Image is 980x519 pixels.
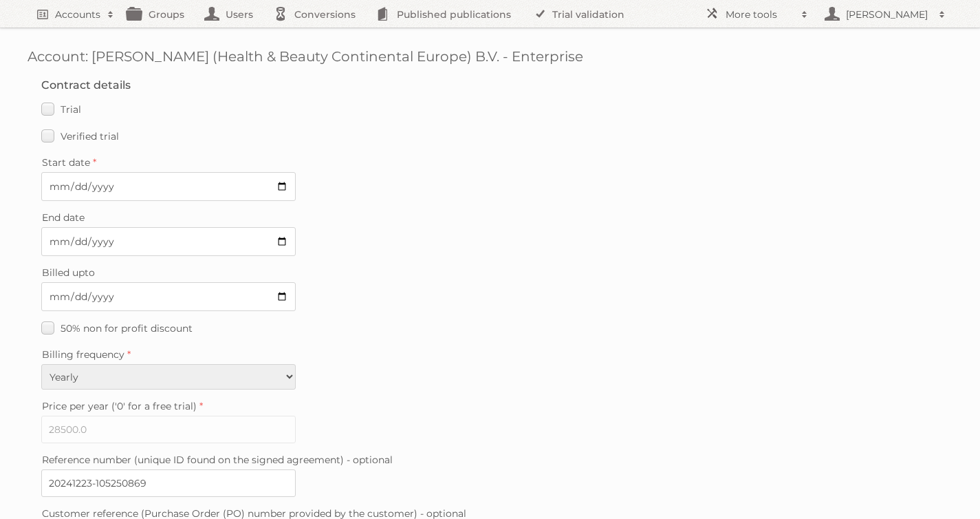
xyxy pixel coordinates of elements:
[42,266,95,279] span: Billed upto
[42,400,197,412] span: Price per year ('0' for a free trial)
[42,156,90,169] span: Start date
[42,211,85,224] span: End date
[28,48,952,65] h1: Account: [PERSON_NAME] (Health & Beauty Continental Europe) B.V. - Enterprise
[61,322,193,335] span: 50% non for profit discount
[42,348,124,361] span: Billing frequency
[55,8,100,21] h2: Accounts
[61,130,119,142] span: Verified trial
[41,78,131,92] legend: Contract details
[726,8,794,21] h2: More tools
[42,454,393,466] span: Reference number (unique ID found on the signed agreement) - optional
[842,8,932,21] h2: [PERSON_NAME]
[61,103,81,116] span: Trial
